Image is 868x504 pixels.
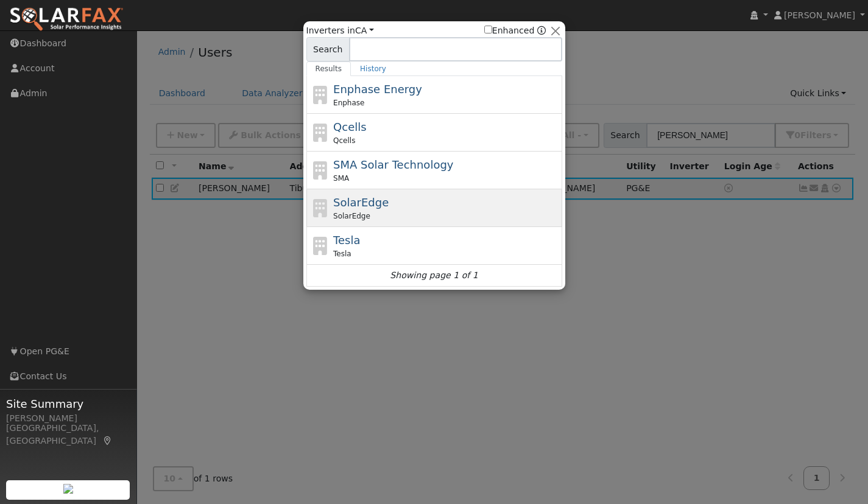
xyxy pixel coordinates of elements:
span: Qcells [333,121,367,133]
span: SMA Solar Technology [333,158,453,171]
span: Search [306,37,350,61]
div: [GEOGRAPHIC_DATA], [GEOGRAPHIC_DATA] [6,422,130,447]
span: SolarEdge [333,196,389,209]
a: CA [355,26,374,35]
a: History [351,61,395,76]
div: [PERSON_NAME] [6,412,130,425]
span: Inverters in [306,24,375,37]
span: SMA [333,173,349,184]
input: Enhanced [484,26,492,33]
i: Showing page 1 of 1 [390,269,478,282]
a: Results [306,61,351,76]
img: retrieve [63,484,73,494]
span: Qcells [333,135,355,146]
span: Show enhanced providers [484,24,546,37]
span: Enphase [333,97,364,108]
span: [PERSON_NAME] [784,10,855,20]
a: Map [102,436,113,446]
span: Site Summary [6,396,130,412]
span: SolarEdge [333,211,370,222]
label: Enhanced [484,24,535,37]
span: Enphase Energy [333,83,422,96]
img: SolarFax [9,7,124,32]
span: Tesla [333,234,360,247]
span: Tesla [333,248,351,259]
a: Enhanced Providers [537,26,546,35]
